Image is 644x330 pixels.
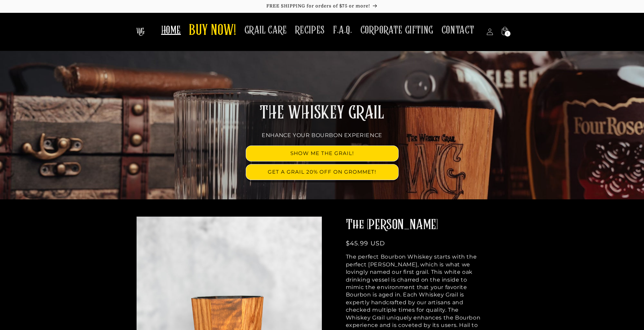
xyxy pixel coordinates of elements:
[189,22,236,40] span: BUY NOW!
[244,24,287,37] span: GRAIL CARE
[295,24,325,37] span: RECIPES
[346,216,484,234] h2: The [PERSON_NAME]
[157,20,185,41] a: HOME
[7,3,637,9] p: FREE SHIPPING for orders of $75 or more!
[507,31,508,37] span: 1
[333,24,352,37] span: F.A.Q.
[346,240,385,247] span: $45.99 USD
[246,146,398,161] a: SHOW ME THE GRAIL!
[260,104,384,122] span: THE WHISKEY GRAIL
[329,20,356,41] a: F.A.Q.
[442,24,475,37] span: CONTACT
[240,20,291,41] a: GRAIL CARE
[185,18,240,44] a: BUY NOW!
[437,20,479,41] a: CONTACT
[262,132,382,138] span: ENHANCE YOUR BOURBON EXPERIENCE
[360,24,433,37] span: CORPORATE GIFTING
[136,28,145,36] img: The Whiskey Grail
[356,20,437,41] a: CORPORATE GIFTING
[161,24,181,37] span: HOME
[291,20,329,41] a: RECIPES
[246,164,398,180] a: GET A GRAIL 20% OFF ON GROMMET!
